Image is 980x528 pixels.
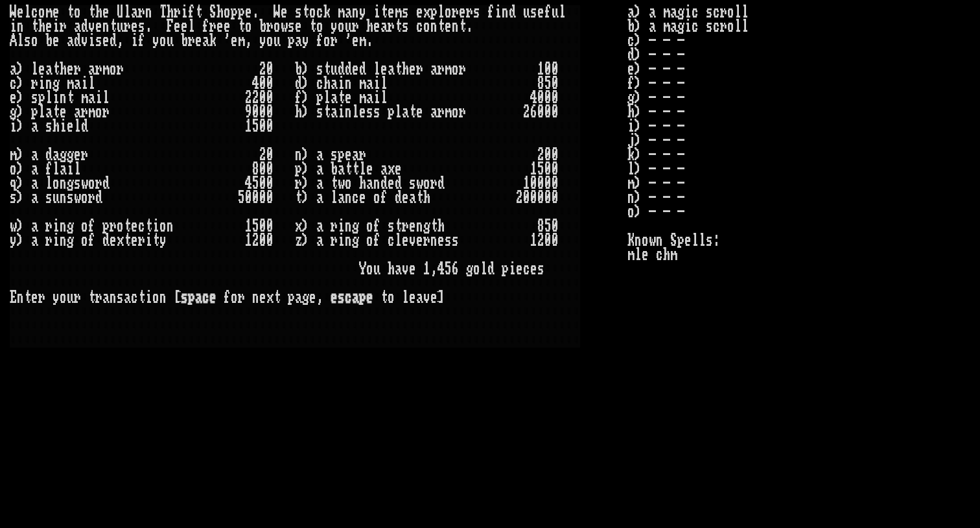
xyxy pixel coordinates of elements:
[209,34,216,48] div: k
[174,5,181,19] div: r
[88,34,95,48] div: i
[281,5,288,19] div: e
[338,19,345,34] div: o
[530,105,537,119] div: 6
[316,91,323,105] div: p
[117,34,124,48] div: ,
[459,19,466,34] div: t
[259,105,266,119] div: 0
[552,91,559,105] div: 0
[537,105,544,119] div: 0
[17,34,24,48] div: l
[252,91,259,105] div: 2
[509,5,516,19] div: d
[302,34,309,48] div: y
[74,19,81,34] div: a
[259,19,266,34] div: b
[259,77,266,91] div: 0
[388,105,395,119] div: p
[110,62,117,77] div: o
[45,5,52,19] div: m
[67,62,74,77] div: e
[445,62,452,77] div: m
[452,19,459,34] div: n
[323,77,331,91] div: h
[409,62,416,77] div: e
[74,62,81,77] div: r
[45,77,52,91] div: n
[445,105,452,119] div: m
[345,5,352,19] div: a
[67,5,74,19] div: t
[38,62,45,77] div: e
[302,5,309,19] div: t
[352,62,359,77] div: e
[395,62,402,77] div: t
[195,34,202,48] div: e
[323,34,331,48] div: o
[209,5,216,19] div: S
[323,91,331,105] div: l
[259,34,266,48] div: y
[60,91,67,105] div: n
[395,19,402,34] div: t
[202,19,209,34] div: f
[316,105,323,119] div: s
[423,19,430,34] div: o
[437,19,445,34] div: t
[95,105,102,119] div: o
[359,105,366,119] div: e
[402,62,409,77] div: h
[295,5,302,19] div: s
[331,77,338,91] div: a
[366,105,373,119] div: s
[627,5,970,501] stats: a) a magic scroll b) a magic scroll c) - - - d) - - - e) - - - f) - - - g) - - - h) - - - i) - - ...
[88,91,95,105] div: a
[302,62,309,77] div: )
[316,77,323,91] div: c
[167,5,174,19] div: h
[152,34,159,48] div: y
[559,5,566,19] div: l
[266,105,274,119] div: 0
[110,19,117,34] div: t
[445,5,452,19] div: o
[52,105,60,119] div: t
[38,77,45,91] div: i
[38,19,45,34] div: h
[52,62,60,77] div: t
[345,105,352,119] div: n
[345,34,352,48] div: '
[88,77,95,91] div: l
[231,5,238,19] div: p
[24,34,31,48] div: s
[281,19,288,34] div: w
[316,62,323,77] div: s
[209,19,216,34] div: r
[338,105,345,119] div: i
[74,105,81,119] div: a
[459,5,466,19] div: e
[31,34,38,48] div: o
[544,91,552,105] div: 0
[31,91,38,105] div: s
[366,34,373,48] div: .
[352,105,359,119] div: l
[224,34,231,48] div: '
[60,105,67,119] div: e
[266,62,274,77] div: 0
[309,5,316,19] div: o
[102,62,110,77] div: m
[102,5,110,19] div: e
[74,77,81,91] div: a
[88,105,95,119] div: m
[10,5,17,19] div: W
[216,19,224,34] div: e
[331,105,338,119] div: a
[224,19,231,34] div: e
[52,34,60,48] div: e
[430,19,437,34] div: n
[409,105,416,119] div: t
[266,77,274,91] div: 0
[88,5,95,19] div: t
